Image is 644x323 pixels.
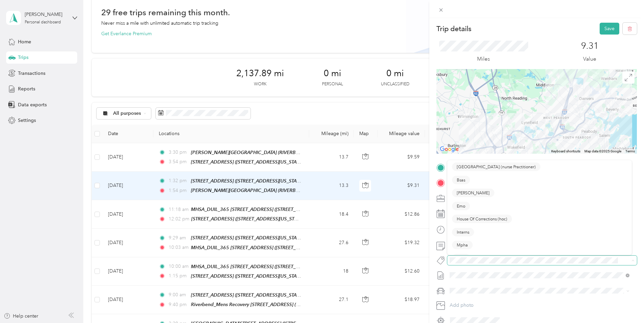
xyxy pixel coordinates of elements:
[625,149,635,153] a: Terms (opens in new tab)
[452,241,473,249] button: Mpha
[583,55,596,63] p: Value
[457,190,490,196] span: [PERSON_NAME]
[477,55,490,63] p: Miles
[452,202,470,210] button: Emo
[457,242,468,248] span: Mpha
[452,176,470,184] button: Bsas
[438,145,460,154] a: Open this area in Google Maps (opens a new window)
[452,215,512,223] button: House Of Corrections (hoc)
[581,41,599,51] p: 9.31
[584,149,621,153] span: Map data ©2025 Google
[452,189,494,197] button: [PERSON_NAME]
[452,228,474,236] button: Interns
[457,216,507,222] span: House Of Corrections (hoc)
[600,23,619,35] button: Save
[447,301,637,310] button: Add photo
[457,177,465,183] span: Bsas
[436,24,471,34] p: Trip details
[452,163,540,171] button: [GEOGRAPHIC_DATA] (nurse Practitioner)
[457,164,536,170] span: [GEOGRAPHIC_DATA] (nurse Practitioner)
[457,229,469,235] span: Interns
[551,149,580,154] button: Keyboard shortcuts
[457,203,465,209] span: Emo
[438,145,460,154] img: Google
[606,285,644,323] iframe: Everlance-gr Chat Button Frame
